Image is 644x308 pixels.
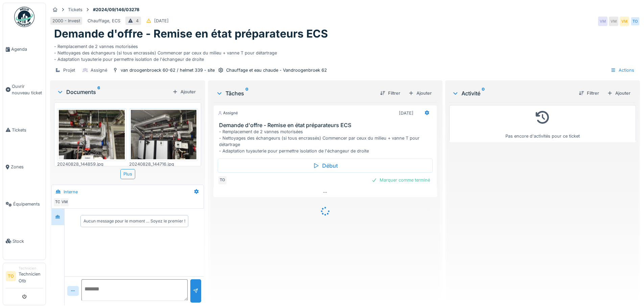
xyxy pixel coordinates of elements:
img: 5g392laiqzv7jjld2s9ra2lv667i [131,110,197,159]
span: Stock [13,238,43,244]
a: TO TechnicienTechnicien Otb [6,266,43,288]
div: TO [218,175,227,185]
a: Agenda [3,31,46,68]
div: - Remplacement de 2 vannes motorisées - Nettoyages des échangeurs (si tous encrassés) Commencer p... [54,41,636,63]
a: Zones [3,148,46,186]
span: Agenda [11,46,43,52]
div: Filtrer [377,89,403,98]
div: Actions [607,65,637,75]
div: TO [630,17,640,26]
sup: 0 [245,89,248,97]
img: Badge_color-CXgf-gQk.svg [14,7,34,27]
div: 4 [136,18,139,24]
div: Tâches [216,89,374,97]
div: van droogenbroeck 60-62 / helmet 339 - site [121,67,215,73]
div: VM [60,197,69,207]
div: [DATE] [154,18,169,24]
div: 2000 - Invest [52,18,80,24]
div: Chauffage, ECS [88,18,120,24]
strong: #2024/09/146/03278 [90,6,142,13]
div: Interne [64,189,78,195]
span: Équipements [13,201,43,207]
a: Stock [3,222,46,260]
div: VM [598,17,607,26]
span: Zones [11,164,43,170]
div: Projet [63,67,75,73]
h3: Demande d'offre - Remise en état préparateurs ECS [219,122,434,128]
a: Équipements [3,186,46,223]
div: Début [218,159,432,173]
a: Ouvrir nouveau ticket [3,68,46,112]
div: [DATE] [399,110,413,116]
a: Tickets [3,112,46,149]
div: Documents [57,88,170,96]
sup: 6 [97,88,100,96]
div: Assigné [91,67,107,73]
div: Chauffage et eau chaude - Vandroogenbroek 62 [226,67,327,73]
div: Ajouter [406,89,434,98]
div: Assigné [218,110,238,116]
div: Tickets [68,6,82,13]
li: Technicien Otb [19,266,43,287]
div: - Remplacement de 2 vannes motorisées - Nettoyages des échangeurs (si tous encrassés) Commencer p... [219,128,434,155]
div: 20240828_144716.jpg [129,161,198,167]
span: Tickets [12,127,43,133]
div: Marquer comme terminé [369,175,433,185]
div: TO [53,197,63,207]
li: TO [6,271,16,281]
img: k0n4ff0tfdqppixuyozobqohjczd [59,110,125,159]
div: Plus [120,169,135,179]
div: Filtrer [576,89,602,98]
h1: Demande d'offre - Remise en état préparateurs ECS [54,27,328,40]
div: Activité [452,89,573,97]
div: Ajouter [170,87,198,96]
div: Ajouter [604,89,633,98]
span: Ouvrir nouveau ticket [12,83,43,96]
div: Pas encore d'activités pour ce ticket [454,108,631,140]
sup: 0 [482,89,485,97]
div: Technicien [19,266,43,271]
div: VM [620,17,629,26]
div: Aucun message pour le moment … Soyez le premier ! [84,218,185,224]
div: VM [609,17,618,26]
div: 20240828_144859.jpg [57,161,126,167]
